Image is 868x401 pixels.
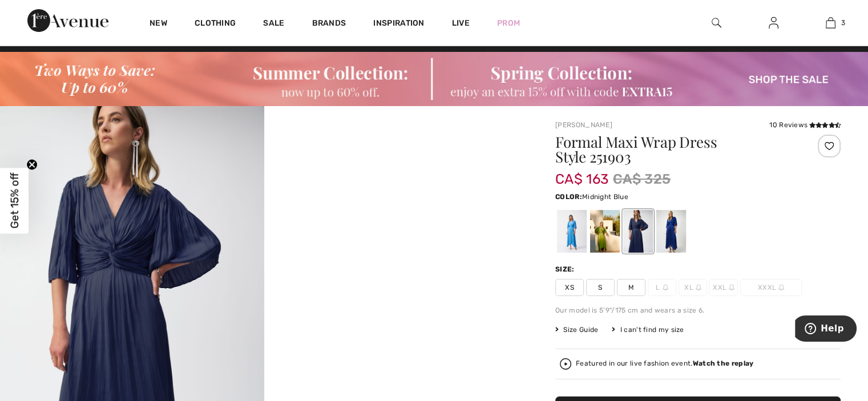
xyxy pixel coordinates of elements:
span: XXXL [740,279,802,296]
img: ring-m.svg [729,285,734,290]
div: Midnight Blue [623,210,653,253]
div: Our model is 5'9"/175 cm and wears a size 6. [555,305,841,315]
strong: Watch the replay [693,359,754,367]
a: [PERSON_NAME] [555,121,612,129]
span: Color: [555,193,582,201]
iframe: Opens a widget where you can find more information [795,315,857,344]
div: I can't find my size [612,325,684,335]
div: Featured in our live fashion event. [576,360,753,367]
span: 3 [841,18,845,28]
div: 10 Reviews [769,120,841,130]
img: 1ère Avenue [27,9,108,32]
div: Royal Sapphire 163 [656,210,686,253]
div: Greenery [590,210,620,253]
button: Close teaser [26,159,38,170]
span: Inspiration [373,18,424,30]
span: Size Guide [555,325,598,335]
span: Midnight Blue [582,193,628,201]
span: XL [679,279,707,296]
h1: Formal Maxi Wrap Dress Style 251903 [555,135,793,164]
a: Prom [497,17,520,29]
span: CA$ 163 [555,160,608,187]
img: My Bag [826,16,835,30]
div: Coastal blue [557,210,587,253]
span: XXL [709,279,738,296]
a: Sale [263,18,284,30]
span: XS [555,279,584,296]
a: Clothing [195,18,236,30]
div: Size: [555,264,577,274]
img: search the website [712,16,721,30]
img: ring-m.svg [696,285,701,290]
span: Get 15% off [8,173,21,229]
span: L [648,279,676,296]
span: CA$ 325 [613,169,671,189]
img: Watch the replay [560,358,571,370]
a: Sign In [760,16,788,30]
img: My Info [769,16,778,30]
video: Your browser does not support the video tag. [264,106,528,238]
a: Live [452,17,470,29]
span: M [617,279,645,296]
span: S [586,279,615,296]
img: ring-m.svg [663,285,668,290]
a: Brands [312,18,346,30]
a: 3 [802,16,858,30]
a: New [150,18,167,30]
img: ring-m.svg [778,285,784,290]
